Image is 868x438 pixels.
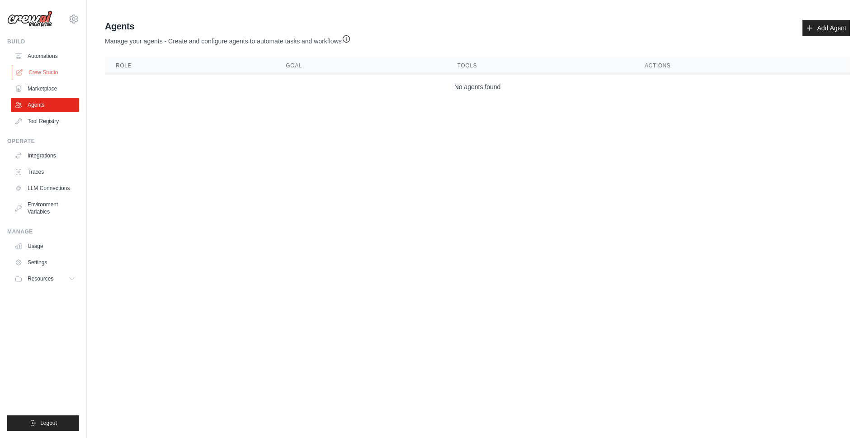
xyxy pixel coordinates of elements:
[11,255,79,270] a: Settings
[634,57,850,75] th: Actions
[7,10,52,28] img: Logo
[105,57,275,75] th: Role
[802,20,850,36] a: Add Agent
[7,138,79,145] div: Operate
[447,57,634,75] th: Tools
[105,33,351,46] p: Manage your agents - Create and configure agents to automate tasks and workflows
[11,114,79,129] a: Tool Registry
[11,181,79,195] a: LLM Connections
[105,20,351,33] h2: Agents
[11,98,79,112] a: Agents
[7,228,79,235] div: Manage
[11,148,79,163] a: Integrations
[11,239,79,253] a: Usage
[11,165,79,179] a: Traces
[7,415,79,431] button: Logout
[275,57,446,75] th: Goal
[28,275,53,282] span: Resources
[105,75,850,99] td: No agents found
[11,49,79,63] a: Automations
[12,65,80,80] a: Crew Studio
[11,271,79,286] button: Resources
[11,197,79,219] a: Environment Variables
[7,38,79,45] div: Build
[40,419,57,427] span: Logout
[11,81,79,96] a: Marketplace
